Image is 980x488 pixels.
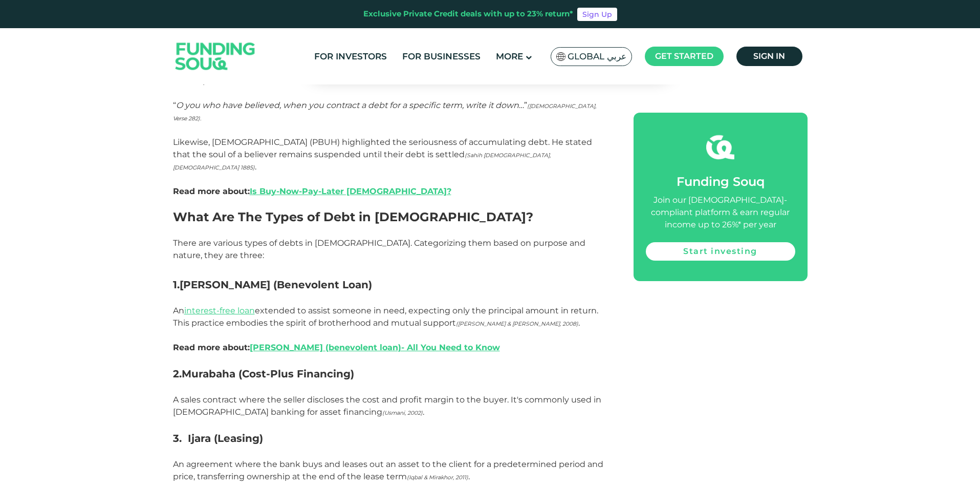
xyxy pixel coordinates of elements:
span: Funding Souq [677,174,765,189]
p: A sales contract where the seller discloses the cost and profit margin to the buyer. It's commonl... [173,394,611,418]
img: Logo [165,31,266,82]
strong: Read more about: [173,186,451,196]
span: ([PERSON_NAME] & [PERSON_NAME], 2008) [456,321,578,327]
span: Global عربي [568,51,626,62]
h3: 3. [173,431,611,446]
p: Likewise, [DEMOGRAPHIC_DATA] (PBUH) highlighted the seriousness of accumulating debt. He stated t... [173,124,611,210]
a: Sign in [736,47,802,66]
span: Sign in [753,51,785,61]
a: [PERSON_NAME] (benevolent loan)- All You Need to Know [250,343,500,352]
strong: Murabaha (Cost-Plus Financing) [182,368,354,380]
span: More [496,51,523,61]
span: (Iqbal & Mirakhor, 2011) [407,474,468,481]
a: For Businesses [400,48,483,65]
a: Start investing [646,242,795,261]
div: Join our [DEMOGRAPHIC_DATA]-compliant platform & earn regular income up to 26%* per year [646,194,795,231]
img: fsicon [706,133,734,161]
a: Is Buy-Now-Pay-Later [DEMOGRAPHIC_DATA]? [250,186,451,196]
h2: What Are The Types of Debt in [DEMOGRAPHIC_DATA]? [173,210,611,225]
strong: Ijara (Leasing) [188,432,263,444]
a: Sign Up [577,8,617,21]
span: (Usmani, 2002) [382,410,423,416]
div: Exclusive Private Credit deals with up to 23% return* [363,8,573,20]
img: SA Flag [556,52,565,61]
a: For Investors [312,48,389,65]
p: An extended to assist someone in need, expecting only the principal amount in return. This practi... [173,292,611,354]
h3: 2. [173,366,611,381]
a: interest-free loan [184,306,255,315]
p: “ …” [173,87,611,124]
h3: 1. [173,262,611,292]
strong: [PERSON_NAME] (Benevolent Loan) [180,279,372,291]
p: There are various types of debts in [DEMOGRAPHIC_DATA]. Categorizing them based on purpose and na... [173,237,611,262]
strong: Read more about: [173,343,500,352]
span: Get started [655,51,713,61]
em: O you who have believed, when you contract a debt for a specific term, write it down [176,100,519,110]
